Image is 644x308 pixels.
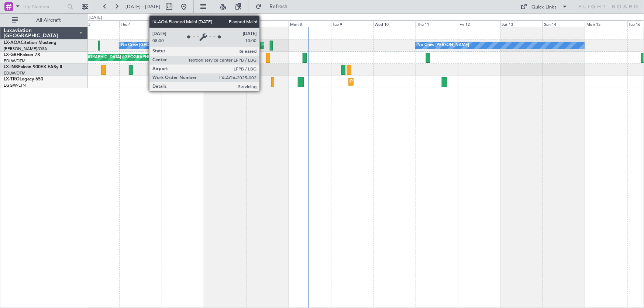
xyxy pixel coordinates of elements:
[4,58,25,64] a: EDLW/DTM
[204,20,247,27] div: Sat 6
[51,52,174,63] div: Planned Maint [GEOGRAPHIC_DATA] ([GEOGRAPHIC_DATA] Intl)
[23,1,65,12] input: Trip Number
[517,1,572,13] button: Quick Links
[373,20,416,27] div: Wed 10
[252,1,296,13] button: Refresh
[246,20,289,27] div: Sun 7
[500,20,543,27] div: Sat 13
[289,20,331,27] div: Mon 8
[458,20,500,27] div: Fri 12
[585,20,627,27] div: Mon 15
[532,4,557,11] div: Quick Links
[125,3,160,10] span: [DATE] - [DATE]
[19,18,78,23] span: All Aircraft
[543,20,585,27] div: Sun 14
[162,20,204,27] div: Fri 5
[77,20,120,27] div: Wed 3
[4,65,62,69] a: LX-INBFalcon 900EX EASy II
[262,40,379,51] div: Planned Maint [GEOGRAPHIC_DATA] ([GEOGRAPHIC_DATA])
[4,77,20,82] span: LX-TRO
[351,76,399,87] div: Planned Maint Dusseldorf
[4,77,43,82] a: LX-TROLegacy 650
[263,4,294,9] span: Refresh
[4,53,40,57] a: LX-GBHFalcon 7X
[4,70,25,76] a: EDLW/DTM
[417,40,469,51] div: No Crew [PERSON_NAME]
[89,15,102,21] div: [DATE]
[416,20,458,27] div: Thu 11
[4,53,20,57] span: LX-GBH
[4,41,21,45] span: LX-AOA
[331,20,373,27] div: Tue 9
[119,20,162,27] div: Thu 4
[4,65,18,69] span: LX-INB
[121,40,204,51] div: No Crew [GEOGRAPHIC_DATA] (Dublin Intl)
[8,14,80,26] button: All Aircraft
[4,41,56,45] a: LX-AOACitation Mustang
[4,46,47,52] a: [PERSON_NAME]/QSA
[4,83,26,88] a: EGGW/LTN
